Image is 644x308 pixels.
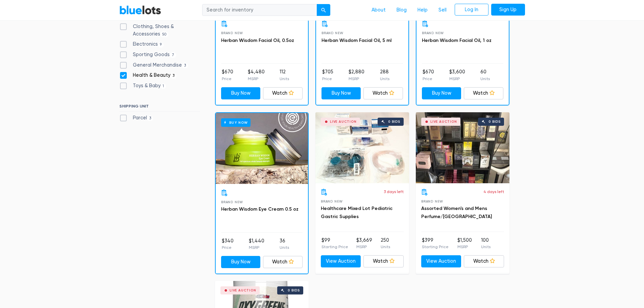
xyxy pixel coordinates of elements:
p: Starting Price [321,244,348,250]
li: 250 [381,237,390,250]
li: $670 [222,68,233,82]
a: Help [412,4,433,17]
p: MSRP [248,76,265,82]
label: Health & Beauty [119,72,177,79]
a: Buy Now [422,87,461,99]
li: 288 [380,68,389,82]
a: Healthcare Mixed Lot Pediatric Gastric Supplies [321,206,392,219]
a: Live Auction 0 bids [416,112,509,183]
input: Search for inventory [202,4,317,16]
label: Parcel [119,114,153,122]
li: $1,440 [249,237,264,251]
span: Brand New [221,200,243,204]
span: Brand New [321,199,343,203]
p: Price [222,76,233,82]
a: View Auction [321,255,361,267]
div: 0 bids [488,120,501,123]
a: Watch [263,87,303,99]
span: Brand New [422,31,444,35]
p: Units [481,244,491,250]
a: Buy Now [321,87,361,99]
a: Herban Wisdom Facial Oil, 1 oz [422,38,492,43]
p: MSRP [449,76,465,82]
li: 100 [481,237,491,250]
li: $705 [322,68,333,82]
p: Units [280,244,289,251]
p: 4 days left [483,189,504,195]
a: Buy Now [216,113,308,184]
a: Blog [391,4,412,17]
p: Units [380,76,389,82]
span: Brand New [321,31,343,35]
h6: Buy Now [221,118,251,127]
li: $3,600 [449,68,465,82]
li: 60 [480,68,490,82]
a: Herban Wisdom Eye Cream 0.5 oz [221,206,299,212]
label: Clothing, Shoes & Accessories [119,23,200,38]
a: Live Auction 0 bids [315,112,409,183]
span: Brand New [221,31,243,35]
li: 36 [280,237,289,251]
a: Sign Up [491,4,525,16]
a: Watch [464,255,504,267]
a: Buy Now [221,256,261,268]
a: Watch [263,256,303,268]
p: Units [381,244,390,250]
div: Live Auction [430,120,457,123]
li: $340 [222,237,234,251]
a: Herban Wisdom Facial Oil, 0.5oz [221,38,294,43]
a: Watch [363,255,404,267]
label: Sporting Goods [119,51,176,58]
div: 0 bids [288,289,300,292]
li: $670 [423,68,434,82]
span: 1 [161,84,166,89]
label: General Merchandise [119,62,188,69]
li: $399 [422,237,449,250]
p: Units [480,76,490,82]
label: Toys & Baby [119,82,166,90]
li: $1,500 [457,237,472,250]
a: BlueLots [119,5,161,15]
p: 3 days left [384,189,404,195]
label: Electronics [119,41,164,48]
a: About [366,4,391,17]
a: Watch [363,87,403,99]
p: MSRP [249,244,264,251]
span: 9 [158,42,164,48]
span: 7 [170,52,176,58]
span: 50 [160,32,169,37]
p: MSRP [356,244,372,250]
p: Price [222,244,234,251]
p: Price [322,76,333,82]
span: 3 [182,63,188,68]
div: 0 bids [388,120,400,123]
h6: SHIPPING UNIT [119,104,200,111]
a: Herban Wisdom Facial Oil, 5 ml [321,38,391,43]
span: Brand New [421,199,443,203]
div: Live Auction [230,289,256,292]
a: Watch [464,87,503,99]
span: 3 [147,116,153,121]
a: Sell [433,4,452,17]
p: Units [280,76,289,82]
li: $3,669 [356,237,372,250]
p: MSRP [349,76,364,82]
p: MSRP [457,244,472,250]
div: Live Auction [330,120,357,123]
li: $2,880 [349,68,364,82]
p: Starting Price [422,244,449,250]
p: Price [423,76,434,82]
a: View Auction [421,255,461,267]
li: $4,480 [248,68,265,82]
a: Log In [455,4,488,16]
li: 112 [280,68,289,82]
li: $99 [321,237,348,250]
a: Assorted Women's and Mens Perfume/[GEOGRAPHIC_DATA] [421,206,492,219]
span: 3 [170,73,177,78]
a: Buy Now [221,87,261,99]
